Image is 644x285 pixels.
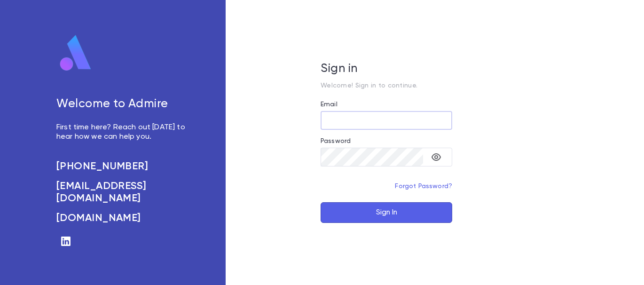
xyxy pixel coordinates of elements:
button: Sign In [321,202,452,223]
p: Welcome! Sign in to continue. [321,82,452,89]
a: Forgot Password? [395,183,452,190]
a: [DOMAIN_NAME] [56,212,188,224]
label: Password [321,137,351,145]
h5: Sign in [321,62,452,76]
label: Email [321,101,338,108]
img: logo [56,34,95,72]
a: [EMAIL_ADDRESS][DOMAIN_NAME] [56,180,188,205]
a: [PHONE_NUMBER] [56,160,188,173]
h5: Welcome to Admire [56,97,188,111]
button: toggle password visibility [427,148,446,166]
p: First time here? Reach out [DATE] to hear how we can help you. [56,123,188,142]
